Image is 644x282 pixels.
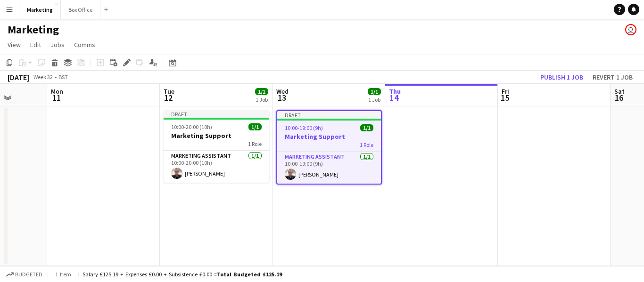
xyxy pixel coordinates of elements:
app-card-role: Marketing Assistant1/110:00-20:00 (10h)[PERSON_NAME] [164,151,269,183]
h3: Marketing Support [164,131,269,140]
app-job-card: Draft10:00-19:00 (9h)1/1Marketing Support1 RoleMarketing Assistant1/110:00-19:00 (9h)[PERSON_NAME] [276,110,382,185]
span: 1/1 [360,124,373,131]
button: Revert 1 job [589,71,636,83]
span: 1/1 [255,88,268,95]
button: Marketing [19,0,61,19]
span: Wed [276,87,289,96]
app-job-card: Draft10:00-20:00 (10h)1/1Marketing Support1 RoleMarketing Assistant1/110:00-20:00 (10h)[PERSON_NAME] [164,110,269,183]
div: Draft [277,111,381,119]
span: 14 [388,92,401,103]
span: Total Budgeted £125.19 [217,271,282,278]
span: 12 [162,92,174,103]
span: Sat [614,87,625,96]
app-user-avatar: Liveforce Marketing [625,24,636,35]
div: 1 Job [368,96,380,103]
a: View [4,39,25,51]
span: Tue [164,87,174,96]
div: 1 Job [256,96,268,103]
div: [DATE] [8,73,29,82]
div: Draft [164,110,269,118]
span: 1 Role [360,141,373,148]
span: 15 [500,92,509,103]
span: 1/1 [368,88,381,95]
a: Comms [70,39,99,51]
span: 1 Role [248,140,262,147]
span: Comms [74,40,95,49]
div: Salary £125.19 + Expenses £0.00 + Subsistence £0.00 = [83,271,282,278]
h1: Marketing [8,23,59,37]
span: Budgeted [15,271,42,278]
span: 10:00-19:00 (9h) [285,124,323,131]
h3: Marketing Support [277,132,381,141]
span: View [8,40,21,49]
span: 13 [275,92,289,103]
app-card-role: Marketing Assistant1/110:00-19:00 (9h)[PERSON_NAME] [277,152,381,184]
span: Mon [51,87,63,96]
a: Jobs [47,39,68,51]
button: Box Office [61,0,100,19]
span: Fri [502,87,509,96]
span: 1 item [52,271,74,278]
span: 1/1 [248,123,262,130]
span: Week 32 [31,73,55,81]
button: Publish 1 job [537,71,587,83]
span: Edit [30,40,41,49]
button: Budgeted [5,269,44,280]
span: Jobs [50,40,65,49]
span: 11 [50,92,63,103]
span: 16 [613,92,625,103]
div: BST [58,73,68,81]
a: Edit [26,39,45,51]
span: Thu [389,87,401,96]
span: 10:00-20:00 (10h) [171,123,212,130]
